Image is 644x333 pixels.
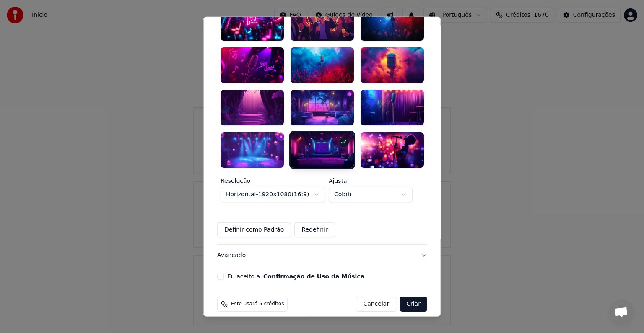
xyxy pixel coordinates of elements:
[227,273,364,279] label: Eu aceito a
[217,222,291,237] button: Definir como Padrão
[231,300,284,307] span: Este usará 5 créditos
[221,177,325,183] label: Resolução
[329,177,413,183] label: Ajustar
[400,296,427,311] button: Criar
[217,244,427,266] button: Avançado
[294,222,335,237] button: Redefinir
[263,273,364,279] button: Eu aceito a
[356,296,396,311] button: Cancelar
